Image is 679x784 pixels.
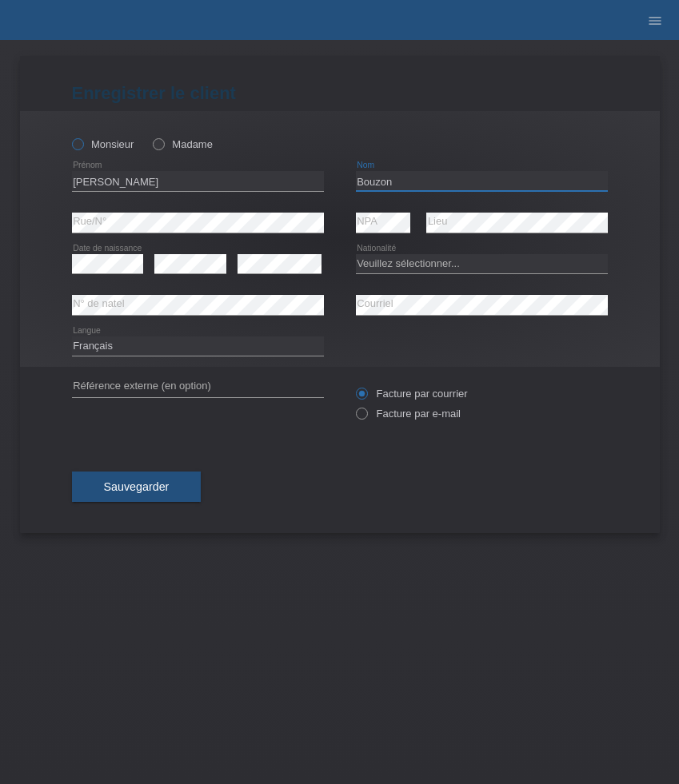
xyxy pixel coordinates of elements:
[72,138,82,149] input: Monsieur
[153,138,213,150] label: Madame
[356,388,366,408] input: Facture par courrier
[72,83,608,103] h1: Enregistrer le client
[72,472,202,502] button: Sauvegarder
[356,408,366,428] input: Facture par e-mail
[153,138,163,149] input: Madame
[104,480,170,493] span: Sauvegarder
[639,15,671,25] a: menu
[72,138,134,150] label: Monsieur
[356,388,468,400] label: Facture par courrier
[356,408,461,420] label: Facture par e-mail
[647,13,663,29] i: menu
